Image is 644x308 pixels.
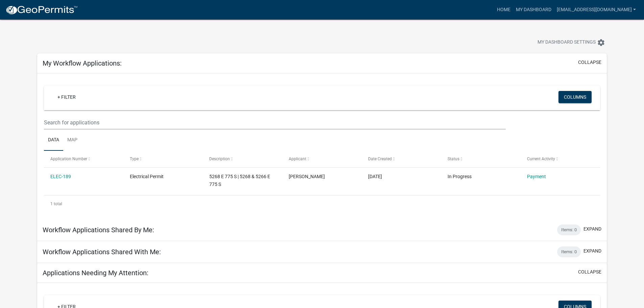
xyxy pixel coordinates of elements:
h5: Applications Needing My Attention: [43,269,148,277]
a: Payment [527,174,546,179]
input: Search for applications [44,116,505,129]
h5: My Workflow Applications: [43,59,122,67]
span: Current Activity [527,157,555,161]
datatable-header-cell: Date Created [362,151,441,167]
div: 1 total [44,195,600,212]
div: Items: 0 [557,246,581,257]
datatable-header-cell: Description [203,151,282,167]
a: My Dashboard [513,3,554,16]
span: Status [448,157,459,161]
div: Items: 0 [557,224,581,235]
div: collapse [37,73,607,219]
h5: Workflow Applications Shared By Me: [43,226,154,234]
a: [EMAIL_ADDRESS][DOMAIN_NAME] [554,3,639,16]
button: My Dashboard Settingssettings [532,36,611,49]
span: Marcus Wray [289,174,325,179]
span: My Dashboard Settings [538,39,596,47]
datatable-header-cell: Type [123,151,203,167]
span: Type [130,157,139,161]
span: 09/18/2025 [368,174,382,179]
span: Applicant [289,157,306,161]
datatable-header-cell: Current Activity [520,151,600,167]
button: collapse [578,59,601,66]
span: Description [209,157,230,161]
i: settings [597,39,605,47]
datatable-header-cell: Applicant [282,151,362,167]
a: Map [63,129,81,151]
a: + Filter [52,91,81,103]
span: Date Created [368,157,392,161]
a: Home [494,3,513,16]
button: expand [583,226,601,233]
span: 5268 E 775 S | 5268 & 5266 E 775 S [209,174,270,187]
a: Data [44,129,63,151]
a: ELEC-189 [50,174,71,179]
datatable-header-cell: Application Number [44,151,123,167]
button: expand [583,247,601,255]
span: Electrical Permit [130,174,164,179]
datatable-header-cell: Status [441,151,520,167]
span: In Progress [448,174,472,179]
h5: Workflow Applications Shared With Me: [43,248,161,256]
button: Columns [558,91,592,103]
span: Application Number [50,157,87,161]
button: collapse [578,268,601,276]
